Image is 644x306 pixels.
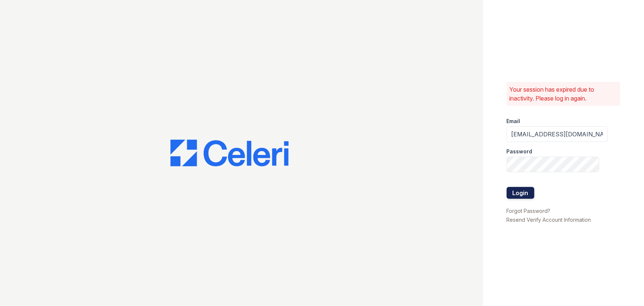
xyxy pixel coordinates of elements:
[507,217,591,223] a: Resend Verify Account Information
[171,140,289,166] img: CE_Logo_Blue-a8612792a0a2168367f1c8372b55b34899dd931a85d93a1a3d3e32e68fde9ad4.png
[507,148,533,155] label: Password
[507,208,551,214] a: Forgot Password?
[510,85,617,103] p: Your session has expired due to inactivity. Please log in again.
[507,118,520,125] label: Email
[507,187,534,199] button: Login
